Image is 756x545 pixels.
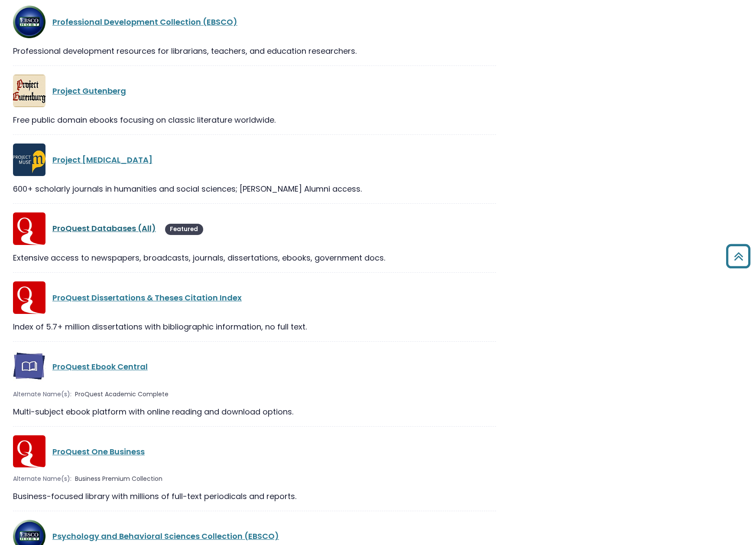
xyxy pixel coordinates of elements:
[52,531,279,542] a: Psychology and Behavioral Sciences Collection (EBSCO)
[52,361,148,372] a: ProQuest Ebook Central
[13,490,496,502] div: Business-focused library with millions of full-text periodicals and reports.
[723,248,754,264] a: Back to Top
[52,223,156,234] a: ProQuest Databases (All)
[52,292,242,303] a: ProQuest Dissertations & Theses Citation Index
[52,16,237,27] a: Professional Development Collection (EBSCO)
[75,474,162,483] span: Business Premium Collection
[52,85,126,96] a: Project Gutenberg
[13,183,496,195] div: 600+ scholarly journals in humanities and social sciences; [PERSON_NAME] Alumni access.
[165,224,203,235] span: Featured
[13,406,496,418] div: Multi-subject ebook platform with online reading and download options.
[75,390,169,399] span: ProQuest Academic Complete
[52,446,145,457] a: ProQuest One Business
[52,154,152,165] a: Project [MEDICAL_DATA]
[13,114,496,126] div: Free public domain ebooks focusing on classic literature worldwide.
[13,45,496,57] div: Professional development resources for librarians, teachers, and education researchers.
[13,252,496,264] div: Extensive access to newspapers, broadcasts, journals, dissertations, ebooks, government docs.
[13,474,71,483] span: Alternate Name(s):
[13,321,496,333] div: Index of 5.7+ million dissertations with bibliographic information, no full text.
[13,390,71,399] span: Alternate Name(s):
